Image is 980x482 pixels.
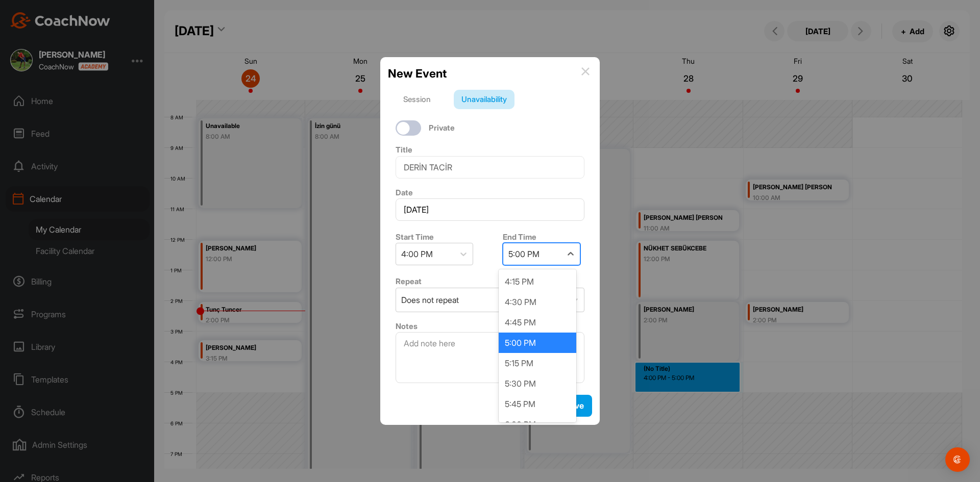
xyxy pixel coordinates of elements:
div: Does not repeat [401,294,459,306]
label: Title [396,145,412,155]
label: Date [396,188,413,197]
div: Unavailability [454,90,514,109]
h2: New Event [388,65,447,82]
div: 5:15 PM [499,353,576,373]
div: 4:15 PM [499,271,576,292]
label: End Time [503,232,536,242]
div: 5:00 PM [499,333,576,353]
input: Event Name [396,156,584,179]
label: Repeat [396,276,422,286]
div: 4:30 PM [499,292,576,312]
div: Open Intercom Messenger [945,447,970,472]
img: info [581,67,590,75]
label: Notes [396,321,418,331]
div: 4:45 PM [499,312,576,333]
div: Session [396,90,438,109]
label: Private [429,122,455,134]
input: Select Date [396,198,584,221]
label: Start Time [396,232,434,242]
div: 5:00 PM [508,248,540,260]
div: 5:30 PM [499,373,576,394]
div: 4:00 PM [401,248,433,260]
div: 6:00 PM [499,414,576,435]
div: 5:45 PM [499,394,576,414]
